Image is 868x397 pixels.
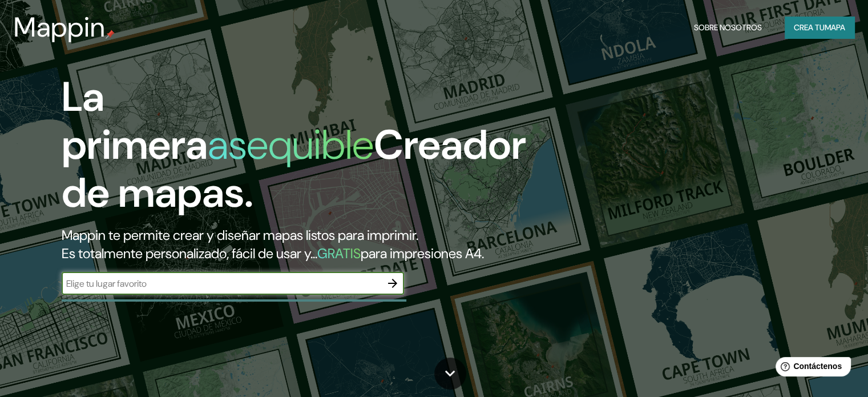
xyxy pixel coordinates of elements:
[14,9,106,45] font: Mappin
[766,352,855,384] iframe: Lanzador de widgets de ayuda
[694,22,762,33] font: Sobre nosotros
[785,17,854,38] button: Crea tumapa
[317,244,361,262] font: GRATIS
[794,22,825,33] font: Crea tu
[62,244,317,262] font: Es totalmente personalizado, fácil de usar y...
[62,226,418,244] font: Mappin te permite crear y diseñar mapas listos para imprimir.
[208,118,374,171] font: asequible
[62,277,381,290] input: Elige tu lugar favorito
[825,22,845,33] font: mapa
[361,244,484,262] font: para impresiones A4.
[62,70,208,171] font: La primera
[62,118,526,219] font: Creador de mapas.
[689,17,766,38] button: Sobre nosotros
[106,30,115,39] img: pin de mapeo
